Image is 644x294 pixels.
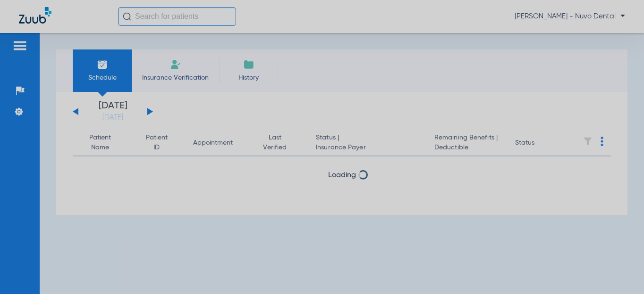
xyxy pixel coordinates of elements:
[85,101,141,122] li: [DATE]
[80,133,120,153] div: Patient Name
[97,59,108,70] img: Schedule
[123,12,131,21] img: Search Icon
[144,133,169,153] div: Patient ID
[85,113,141,122] a: [DATE]
[118,7,236,26] input: Search for patients
[515,12,625,21] span: [PERSON_NAME] - Nuvo Dental
[434,143,500,153] span: Deductible
[80,133,128,153] div: Patient Name
[12,40,27,51] img: hamburger-icon
[601,137,603,146] img: group-dot-blue.svg
[257,133,301,153] div: Last Verified
[80,73,125,82] span: Schedule
[193,138,233,148] div: Appointment
[427,130,508,156] th: Remaining Benefits |
[170,59,181,70] img: Manual Insurance Verification
[19,7,51,24] img: Zuub Logo
[139,73,212,82] span: Insurance Verification
[243,59,254,70] img: History
[226,73,271,82] span: History
[583,137,593,146] img: filter.svg
[328,171,356,179] span: Loading
[316,143,419,153] span: Insurance Payer
[508,130,571,156] th: Status
[144,133,178,153] div: Patient ID
[308,130,427,156] th: Status |
[257,133,292,153] div: Last Verified
[193,138,242,148] div: Appointment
